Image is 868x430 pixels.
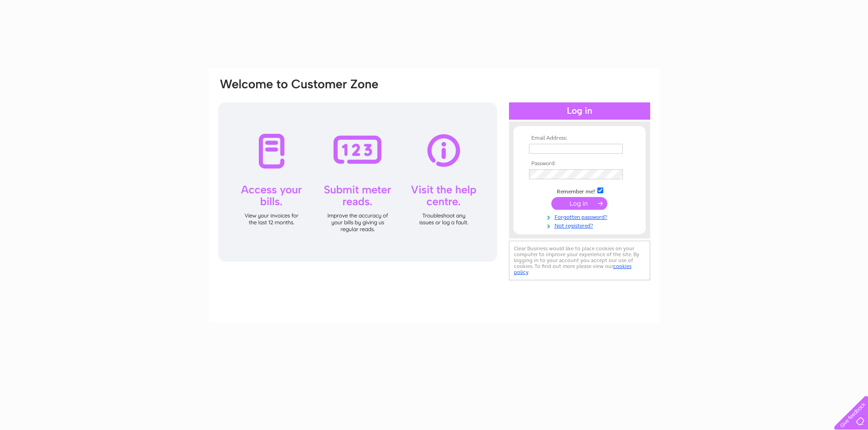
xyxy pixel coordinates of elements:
[527,186,632,195] td: Remember me?
[551,197,607,210] input: Submit
[509,241,650,280] div: Clear Business would like to place cookies on your computer to improve your experience of the sit...
[529,221,632,229] a: Not registered?
[514,263,632,275] a: cookies policy
[527,161,632,167] th: Password:
[527,135,632,142] th: Email Address:
[529,212,632,221] a: Forgotten password?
